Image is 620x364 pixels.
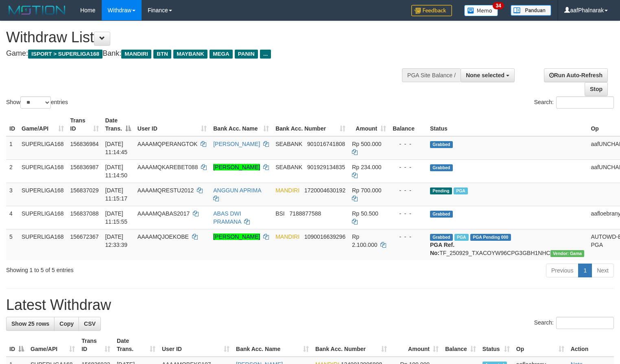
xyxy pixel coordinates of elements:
span: AAAAMQRESTU2012 [138,187,194,194]
td: 2 [6,159,18,183]
th: Bank Acc. Number: activate to sort column ascending [272,113,349,136]
img: Button%20Memo.svg [464,5,498,16]
th: Trans ID: activate to sort column ascending [78,333,114,357]
span: 156837088 [70,210,99,217]
span: Rp 2.100.000 [352,233,377,248]
a: Show 25 rows [6,317,55,331]
td: SUPERLIGA168 [18,183,67,206]
th: Game/API: activate to sort column ascending [18,113,67,136]
td: 1 [6,136,18,160]
th: Bank Acc. Number: activate to sort column ascending [312,333,390,357]
td: SUPERLIGA168 [18,229,67,260]
span: Rp 234.000 [352,164,381,170]
b: PGA Ref. No: [430,242,454,256]
span: Marked by aafsengchandara [454,234,469,241]
th: User ID: activate to sort column ascending [159,333,233,357]
a: [PERSON_NAME] [213,233,260,240]
td: 3 [6,183,18,206]
a: [PERSON_NAME] [213,164,260,170]
td: 4 [6,206,18,229]
span: CSV [84,320,96,327]
th: Date Trans.: activate to sort column descending [102,113,134,136]
a: Stop [585,82,608,96]
td: SUPERLIGA168 [18,206,67,229]
span: AAAAMQKAREBET088 [138,164,198,170]
label: Show entries [6,96,68,109]
div: - - - [393,209,424,218]
span: Copy 7188877588 to clipboard [289,210,321,217]
button: None selected [461,68,515,82]
img: Feedback.jpg [411,5,452,16]
span: [DATE] 11:15:55 [105,210,128,225]
a: [PERSON_NAME] [213,141,260,147]
span: Marked by aafsoycanthlai [454,187,468,194]
span: BSI [275,210,285,217]
span: Rp 700.000 [352,187,381,194]
th: Amount: activate to sort column ascending [349,113,389,136]
span: Pending [430,187,452,194]
input: Search: [556,317,614,329]
span: PGA Pending [470,234,511,241]
span: [DATE] 11:14:50 [105,164,128,179]
span: Copy 901929134835 to clipboard [307,164,345,170]
span: [DATE] 11:15:17 [105,187,128,202]
label: Search: [534,317,614,329]
span: Copy 1720004630192 to clipboard [304,187,345,194]
span: MEGA [210,50,233,59]
th: Bank Acc. Name: activate to sort column ascending [233,333,312,357]
span: ISPORT > SUPERLIGA168 [28,50,103,59]
th: Balance: activate to sort column ascending [442,333,479,357]
th: User ID: activate to sort column ascending [134,113,210,136]
select: Showentries [20,96,51,109]
td: TF_250929_TXACOYW96CPG3GBH1NHC [427,229,587,260]
span: Grabbed [430,164,453,171]
th: Date Trans.: activate to sort column ascending [114,333,159,357]
span: [DATE] 11:14:45 [105,141,128,155]
span: AAAAMQPERANGTOK [138,141,198,147]
label: Search: [534,96,614,109]
div: - - - [393,163,424,171]
span: Show 25 rows [11,320,49,327]
a: Next [592,264,614,277]
td: 5 [6,229,18,260]
div: - - - [393,233,424,241]
div: - - - [393,140,424,148]
th: ID: activate to sort column descending [6,333,27,357]
span: Copy 901016741808 to clipboard [307,141,345,147]
div: - - - [393,186,424,194]
th: Op: activate to sort column ascending [513,333,568,357]
span: Vendor URL: https://trx31.1velocity.biz [550,250,585,257]
span: PANIN [235,50,258,59]
th: Bank Acc. Name: activate to sort column ascending [210,113,272,136]
span: 156837029 [70,187,99,194]
span: BTN [153,50,171,59]
span: 156836984 [70,141,99,147]
span: 156836987 [70,164,99,170]
h1: Withdraw List [6,29,405,46]
span: AAAAMQABAS2017 [138,210,190,217]
div: Showing 1 to 5 of 5 entries [6,263,252,274]
span: Copy 1090016639296 to clipboard [304,233,345,240]
a: ABAS DWI PRAMANA [213,210,241,225]
span: Grabbed [430,141,453,148]
h1: Latest Withdraw [6,297,614,313]
span: Rp 50.500 [352,210,378,217]
span: 34 [493,2,504,9]
span: MANDIRI [275,187,299,194]
span: SEABANK [275,164,302,170]
span: Rp 500.000 [352,141,381,147]
span: Copy [59,320,74,327]
span: MAYBANK [173,50,207,59]
a: 1 [578,264,592,277]
span: ... [260,50,271,59]
th: Game/API: activate to sort column ascending [27,333,78,357]
td: SUPERLIGA168 [18,136,67,160]
th: Status [427,113,587,136]
span: SEABANK [275,141,302,147]
th: Trans ID: activate to sort column ascending [67,113,102,136]
th: Balance [389,113,427,136]
img: MOTION_logo.png [6,4,68,16]
th: Action [568,333,614,357]
a: Previous [546,264,579,277]
div: PGA Site Balance / [402,68,461,82]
